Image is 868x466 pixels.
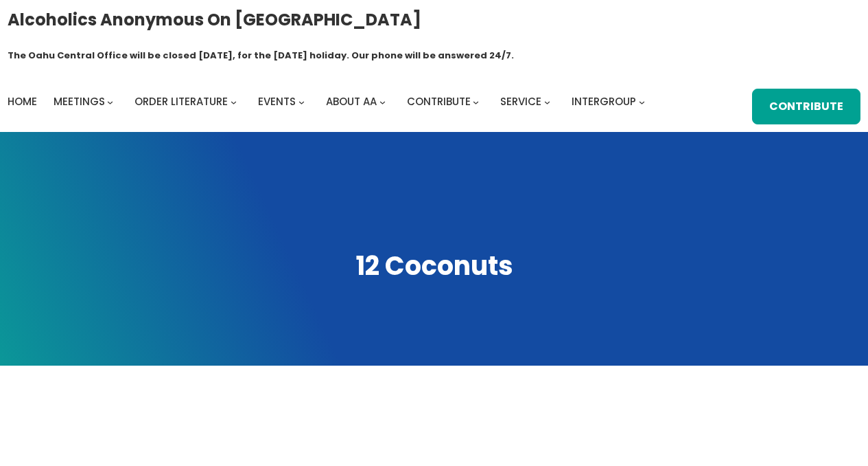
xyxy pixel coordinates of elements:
[752,89,860,124] a: Contribute
[258,92,296,111] a: Events
[107,99,113,105] button: Meetings submenu
[54,92,105,111] a: Meetings
[500,94,541,109] span: Service
[8,49,514,63] h1: The Oahu Central Office will be closed [DATE], for the [DATE] holiday. Our phone will be answered...
[134,94,228,109] span: Order Literature
[379,99,386,105] button: About AA submenu
[298,99,305,105] button: Events submenu
[8,92,650,111] nav: Intergroup
[326,94,377,109] span: About AA
[407,94,471,109] span: Contribute
[326,92,377,111] a: About AA
[14,248,854,284] h1: 12 Coconuts
[8,92,37,111] a: Home
[639,99,645,105] button: Intergroup submenu
[544,99,550,105] button: Service submenu
[258,94,296,109] span: Events
[572,94,636,109] span: Intergroup
[54,94,105,109] span: Meetings
[500,92,541,111] a: Service
[407,92,471,111] a: Contribute
[8,94,37,109] span: Home
[473,99,479,105] button: Contribute submenu
[231,99,237,105] button: Order Literature submenu
[572,92,636,111] a: Intergroup
[8,5,421,34] a: Alcoholics Anonymous on [GEOGRAPHIC_DATA]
